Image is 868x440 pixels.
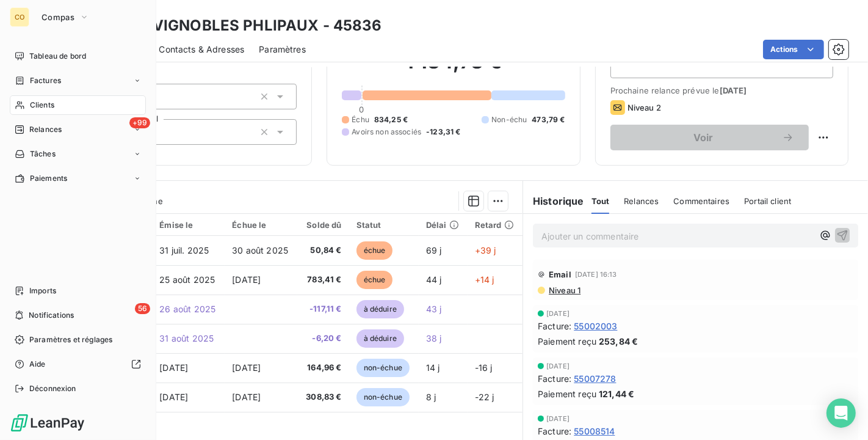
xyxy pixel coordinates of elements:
[625,133,782,142] span: Voir
[356,329,404,348] span: à déduire
[599,335,638,348] span: 253,84 €
[29,51,86,62] span: Tableau de bord
[305,332,341,345] span: -6,20 €
[305,244,341,257] span: 50,84 €
[42,12,74,22] span: Compas
[107,15,382,37] h3: SCEV VIGNOBLES PHLIPAUX - 45836
[538,335,596,348] span: Paiement reçu
[610,125,809,150] button: Voir
[426,362,440,373] span: 14 j
[549,269,571,279] span: Email
[356,271,393,289] span: échue
[475,220,515,230] div: Retard
[356,300,404,318] span: à déduire
[546,310,570,317] span: [DATE]
[305,303,341,315] span: -117,11 €
[591,196,610,206] span: Tout
[159,362,188,373] span: [DATE]
[475,362,493,373] span: -16 j
[29,310,74,321] span: Notifications
[763,40,824,59] button: Actions
[624,196,659,206] span: Relances
[575,271,617,278] span: [DATE] 16:13
[574,372,616,385] span: 55007278
[30,100,54,111] span: Clients
[426,304,442,314] span: 43 j
[426,245,442,255] span: 69 j
[352,127,421,137] span: Avoirs non associés
[574,425,615,438] span: 55008514
[426,274,442,285] span: 44 j
[475,274,494,285] span: +14 j
[159,304,215,314] span: 26 août 2025
[29,124,62,135] span: Relances
[673,196,729,206] span: Commentaires
[426,127,460,137] span: -123,31 €
[352,114,369,125] span: Échu
[30,148,56,159] span: Tâches
[538,425,571,438] span: Facture :
[29,383,76,394] span: Déconnexion
[159,333,214,343] span: 31 août 2025
[426,392,436,402] span: 8 j
[538,387,596,400] span: Paiement reçu
[135,303,150,314] span: 56
[356,388,410,406] span: non-échue
[159,274,215,285] span: 25 août 2025
[29,334,112,345] span: Paramètres et réglages
[159,43,244,56] span: Contacts & Adresses
[10,7,29,27] div: CO
[356,220,411,230] div: Statut
[159,220,217,230] div: Émise le
[129,117,150,128] span: +99
[10,413,85,433] img: Logo LeanPay
[305,274,341,286] span: 783,41 €
[232,392,261,402] span: [DATE]
[491,114,527,125] span: Non-échu
[30,75,61,86] span: Factures
[599,387,634,400] span: 121,44 €
[259,43,306,56] span: Paramètres
[342,50,565,86] h2: 1 184,73 €
[627,103,661,112] span: Niveau 2
[356,359,410,377] span: non-échue
[475,392,494,402] span: -22 j
[305,362,341,374] span: 164,96 €
[159,245,209,255] span: 31 juil. 2025
[305,220,341,230] div: Solde dû
[360,105,364,114] span: 0
[548,285,580,295] span: Niveau 1
[610,86,833,95] span: Prochaine relance prévue le
[720,86,747,95] span: [DATE]
[232,220,290,230] div: Échue le
[426,220,460,230] div: Délai
[232,245,288,255] span: 30 août 2025
[574,320,617,332] span: 55002003
[523,194,584,208] h6: Historique
[30,173,67,184] span: Paiements
[532,114,565,125] span: 473,79 €
[538,372,571,385] span: Facture :
[538,320,571,332] span: Facture :
[232,362,261,373] span: [DATE]
[744,196,791,206] span: Portail client
[232,274,261,285] span: [DATE]
[305,391,341,403] span: 308,83 €
[356,241,393,260] span: échue
[826,398,856,428] div: Open Intercom Messenger
[10,354,146,374] a: Aide
[546,362,570,370] span: [DATE]
[159,392,188,402] span: [DATE]
[29,285,56,296] span: Imports
[426,333,442,343] span: 38 j
[475,245,496,255] span: +39 j
[374,114,408,125] span: 834,25 €
[29,359,46,370] span: Aide
[546,415,570,422] span: [DATE]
